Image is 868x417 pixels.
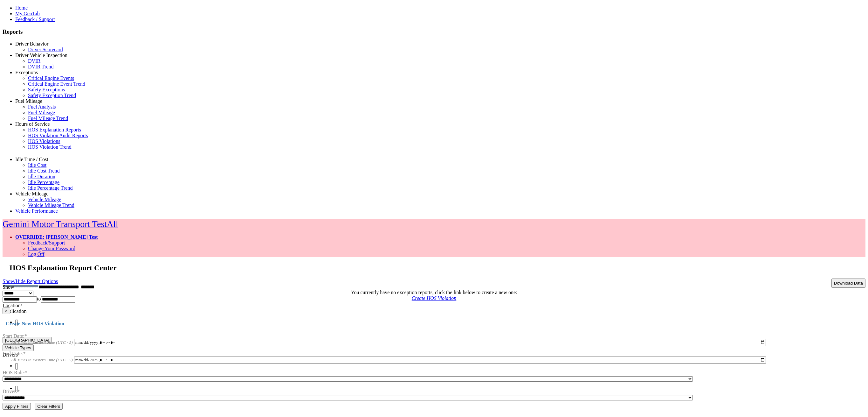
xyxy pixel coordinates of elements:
[28,133,88,138] a: HOS Violation Audit Reports
[15,234,98,240] a: OVERRIDE: [PERSON_NAME] Test
[15,11,40,16] a: My GeoTab
[3,368,28,375] label: HOS Rule:*
[15,208,58,214] a: Vehicle Performance
[35,403,63,410] button: Change Filter Options
[28,246,75,251] a: Change Your Password
[28,116,68,121] a: Fuel Mileage Trend
[831,279,865,288] button: Download Data
[15,41,48,46] a: Driver Behavior
[3,290,865,295] div: You currently have no exception reports, click the link below to create a new one:
[11,340,73,345] span: All Times in Eastern Time (UTC - 5)
[28,58,40,64] a: DVIR
[28,168,60,173] a: Idle Cost Trend
[3,386,20,394] label: Driver:*
[28,197,61,202] a: Vehicle Mileage
[15,53,67,58] a: Driver Vehicle Inspection
[3,403,31,410] button: Change Filter Options
[28,138,60,144] a: HOS Violations
[28,104,56,110] a: Fuel Analysis
[28,110,55,115] a: Fuel Mileage
[28,75,74,81] a: Critical Engine Events
[28,202,74,208] a: Vehicle Mileage Trend
[3,321,865,327] h4: Create New HOS Violation
[15,5,28,11] a: Home
[15,17,55,22] a: Feedback / Support
[37,296,41,301] span: to
[28,174,55,179] a: Idle Duration
[15,157,48,162] a: Idle Time / Cost
[3,307,10,314] button: ×
[412,295,456,301] a: Create HOS Violation
[28,144,72,150] a: HOS Violation Trend
[10,264,865,272] h2: HOS Explanation Report Center
[28,127,81,132] a: HOS Explanation Reports
[15,70,38,75] a: Exceptions
[28,185,72,191] a: Idle Percentage Trend
[28,87,65,92] a: Safety Exceptions
[3,28,865,35] h3: Reports
[3,337,52,343] button: [GEOGRAPHIC_DATA]
[11,357,73,362] span: All Times in Eastern Time (UTC - 5)
[28,81,85,87] a: Critical Engine Event Trend
[15,121,50,127] a: Hours of Service
[3,325,27,339] label: Start Date:*
[3,277,58,286] a: Show/Hide Report Options
[15,191,48,196] a: Vehicle Mileage
[3,303,27,314] label: Location/ Application
[28,93,76,98] a: Safety Exception Trend
[28,251,45,257] a: Log Off
[15,98,42,104] a: Fuel Mileage
[28,64,53,69] a: DVIR Trend
[3,284,14,290] label: Show
[3,343,25,356] label: End Date:*
[28,180,59,185] a: Idle Percentage
[28,47,63,52] a: Driver Scorecard
[28,162,46,168] a: Idle Cost
[28,240,65,245] a: Feedback/Support
[3,219,118,229] a: Gemini Motor Transport TestAll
